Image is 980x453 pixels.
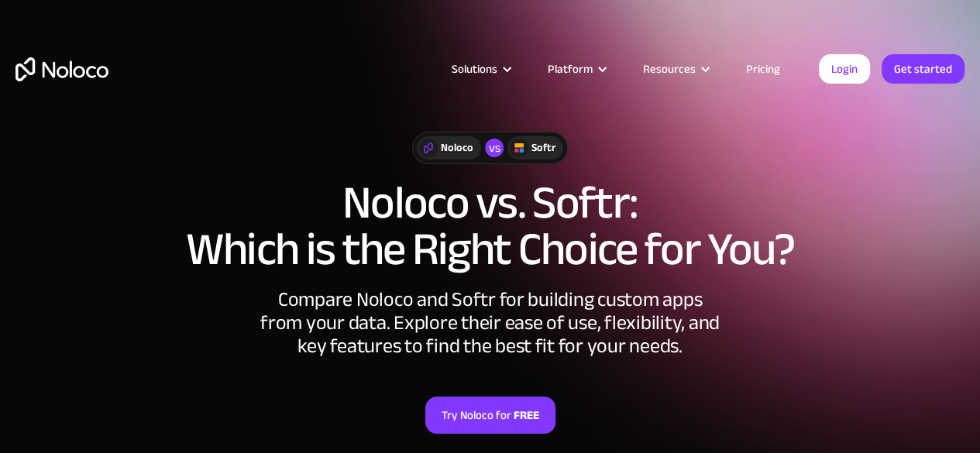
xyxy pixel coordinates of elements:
a: Login [819,54,870,84]
a: Pricing [727,59,799,79]
div: Resources [624,59,727,79]
h1: Noloco vs. Softr: Which is the Right Choice for You? [15,180,965,273]
div: vs [485,139,504,157]
div: Compare Noloco and Softr for building custom apps from your data. Explore their ease of use, flex... [258,288,723,358]
a: Get started [882,54,965,84]
div: Platform [548,59,593,79]
div: Resources [643,59,696,79]
div: Solutions [432,59,528,79]
div: Softr [531,139,555,156]
div: Platform [528,59,624,79]
div: Noloco [441,139,473,156]
a: Try Noloco forFREE [425,396,555,434]
div: Solutions [452,59,497,79]
strong: FREE [514,405,539,425]
a: home [15,57,108,81]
